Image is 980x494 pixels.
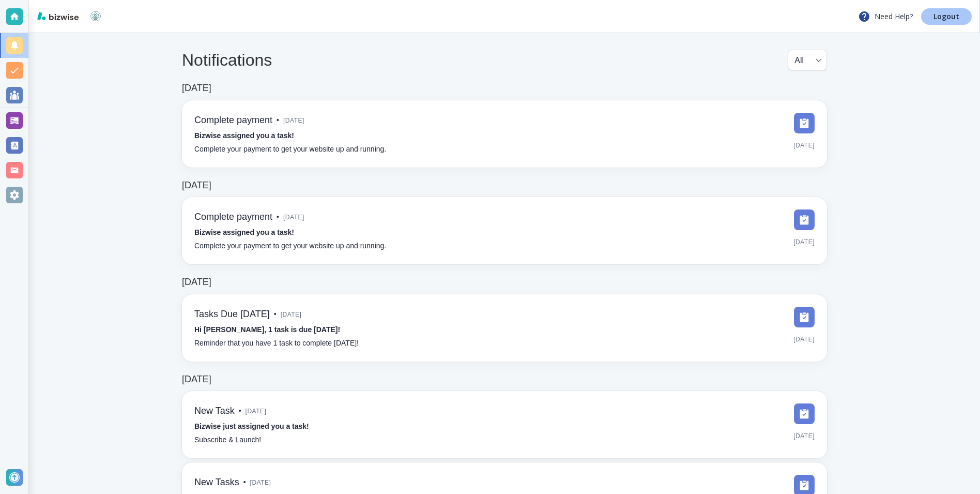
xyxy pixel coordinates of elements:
[243,477,246,488] p: •
[182,374,211,385] h6: [DATE]
[246,403,267,419] span: [DATE]
[793,428,815,444] span: [DATE]
[277,212,279,223] p: •
[239,406,241,417] p: •
[794,113,815,133] img: DashboardSidebarTasks.svg
[194,309,270,320] h6: Tasks Due [DATE]
[194,338,359,349] p: Reminder that you have 1 task to complete [DATE]!
[793,332,815,347] span: [DATE]
[793,138,815,153] span: [DATE]
[194,422,309,430] strong: Bizwise just assigned you a task!
[794,50,820,70] div: All
[194,406,235,417] h6: New Task
[182,50,272,70] h4: Notifications
[87,8,104,25] img: Pied Piper
[182,197,827,264] a: Complete payment•[DATE]Bizwise assigned you a task!Complete your payment to get your website up a...
[37,12,79,20] img: bizwise
[281,307,302,322] span: [DATE]
[182,83,211,94] h6: [DATE]
[182,391,827,458] a: New Task•[DATE]Bizwise just assigned you a task!Subscribe & Launch![DATE]
[194,228,294,236] strong: Bizwise assigned you a task!
[194,131,294,140] strong: Bizwise assigned you a task!
[921,8,972,25] a: Logout
[283,113,304,128] span: [DATE]
[182,277,211,288] h6: [DATE]
[194,325,340,334] strong: Hi [PERSON_NAME], 1 task is due [DATE]!
[194,212,272,223] h6: Complete payment
[277,115,279,126] p: •
[194,241,386,252] p: Complete your payment to get your website up and running.
[794,307,815,327] img: DashboardSidebarTasks.svg
[793,234,815,250] span: [DATE]
[858,10,913,23] p: Need Help?
[182,180,211,191] h6: [DATE]
[194,115,272,126] h6: Complete payment
[794,403,815,424] img: DashboardSidebarTasks.svg
[250,475,271,490] span: [DATE]
[182,294,827,362] a: Tasks Due [DATE]•[DATE]Hi [PERSON_NAME], 1 task is due [DATE]!Reminder that you have 1 task to co...
[194,435,261,446] p: Subscribe & Launch!
[194,477,239,488] h6: New Tasks
[794,209,815,230] img: DashboardSidebarTasks.svg
[194,144,386,155] p: Complete your payment to get your website up and running.
[283,209,304,225] span: [DATE]
[274,309,277,320] p: •
[933,13,959,20] p: Logout
[182,100,827,168] a: Complete payment•[DATE]Bizwise assigned you a task!Complete your payment to get your website up a...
